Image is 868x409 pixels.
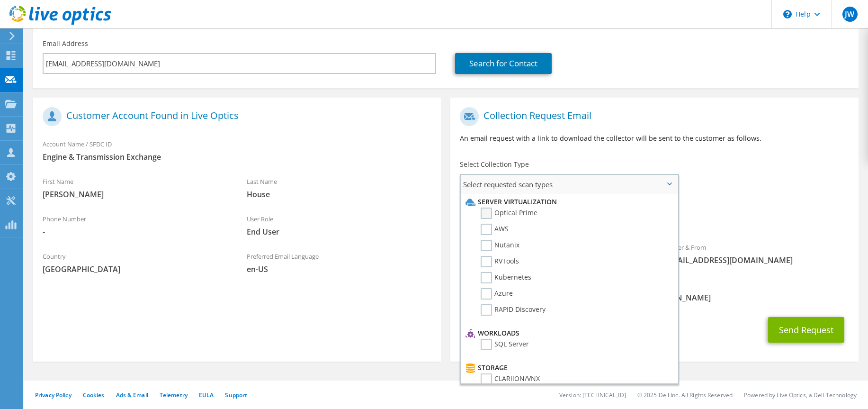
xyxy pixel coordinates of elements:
[481,339,529,350] label: SQL Server
[43,39,88,48] label: Email Address
[247,227,432,237] span: End User
[463,196,673,208] li: Server Virtualization
[35,391,72,399] a: Privacy Policy
[461,175,678,194] span: Select requested scan types
[481,288,513,300] label: Azure
[33,246,237,279] div: Country
[481,373,540,385] label: CLARiiON/VNX
[450,275,858,308] div: CC & Reply To
[559,391,626,399] li: Version: [TECHNICAL_ID]
[664,255,849,265] span: [EMAIL_ADDRESS][DOMAIN_NAME]
[199,391,214,399] a: EULA
[481,304,546,316] label: RAPID Discovery
[237,246,441,279] div: Preferred Email Language
[83,391,105,399] a: Cookies
[783,10,792,18] svg: \n
[463,362,673,373] li: Storage
[481,224,509,235] label: AWS
[637,391,733,399] li: © 2025 Dell Inc. All Rights Reserved
[768,317,844,343] button: Send Request
[43,189,228,200] span: [PERSON_NAME]
[455,53,552,74] a: Search for Contact
[237,209,441,242] div: User Role
[225,391,247,399] a: Support
[450,198,858,233] div: Requested Collections
[842,7,858,22] span: JW
[43,107,427,126] h1: Customer Account Found in Live Optics
[744,391,857,399] li: Powered by Live Optics, a Dell Technology
[481,256,519,267] label: RVTools
[33,209,237,242] div: Phone Number
[463,327,673,339] li: Workloads
[481,240,519,251] label: Nutanix
[481,208,537,219] label: Optical Prime
[654,237,859,270] div: Sender & From
[450,237,654,270] div: To
[247,189,432,200] span: House
[43,152,431,162] span: Engine & Transmission Exchange
[460,133,849,144] p: An email request with a link to download the collector will be sent to the customer as follows.
[460,107,844,126] h1: Collection Request Email
[237,172,441,204] div: Last Name
[33,172,237,204] div: First Name
[481,272,531,283] label: Kubernetes
[247,264,432,274] span: en-US
[160,391,188,399] a: Telemetry
[43,264,228,274] span: [GEOGRAPHIC_DATA]
[116,391,148,399] a: Ads & Email
[43,227,228,237] span: -
[460,160,529,169] label: Select Collection Type
[33,134,441,167] div: Account Name / SFDC ID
